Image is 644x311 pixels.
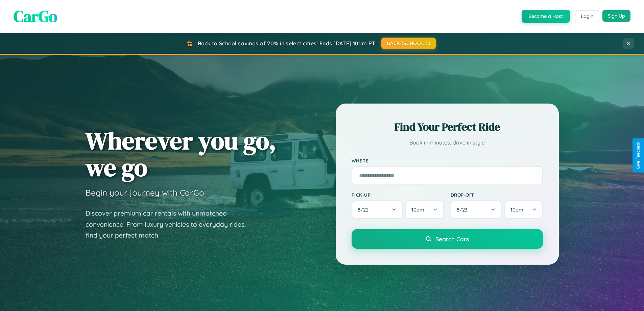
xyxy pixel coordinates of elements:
button: Sign Up [602,10,630,22]
label: Drop-off [451,192,543,198]
button: 8/22 [352,200,403,219]
span: Search Cars [435,235,469,243]
button: Login [575,10,599,22]
p: Discover premium car rentals with unmatched convenience. From luxury vehicles to everyday rides, ... [86,208,255,241]
span: Back to School savings of 20% in select cities! Ends [DATE] 10am PT. [198,40,376,47]
span: CarGo [14,5,57,27]
h3: Begin your journey with CarGo [86,187,204,198]
div: Give Feedback [636,142,641,169]
button: Become a Host [522,10,570,23]
h1: Wherever you go, we go [86,127,276,181]
label: Pick-up [352,192,444,198]
span: 8 / 22 [358,206,372,213]
button: 8/23 [451,200,502,219]
button: 10am [504,200,543,219]
button: 10am [405,200,444,219]
p: Book in minutes, drive in style [352,138,543,148]
h2: Find Your Perfect Ride [352,119,543,134]
button: Search Cars [352,229,543,249]
span: 10am [411,206,424,213]
button: BACK2SCHOOL20 [381,38,436,49]
span: 10am [510,206,523,213]
label: Where [352,158,543,163]
span: 8 / 23 [457,206,471,213]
